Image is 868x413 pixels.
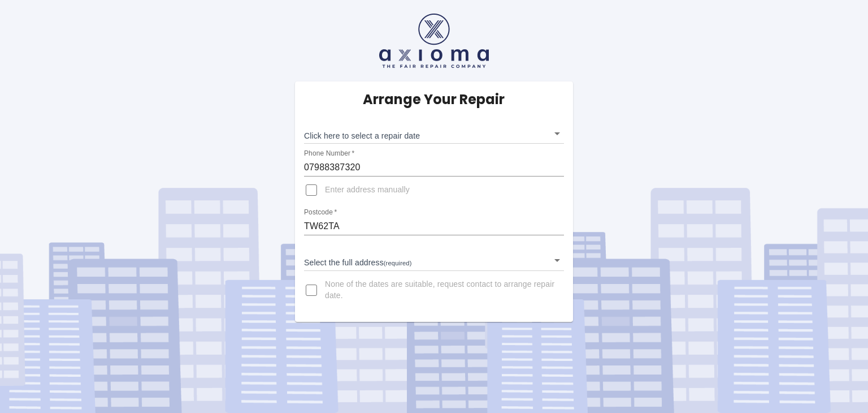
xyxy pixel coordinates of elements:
span: None of the dates are suitable, request contact to arrange repair date. [325,279,555,302]
h5: Arrange Your Repair [363,91,505,109]
span: Enter address manually [325,184,410,196]
img: axioma [379,14,489,68]
label: Postcode [304,208,337,217]
label: Phone Number [304,149,354,158]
